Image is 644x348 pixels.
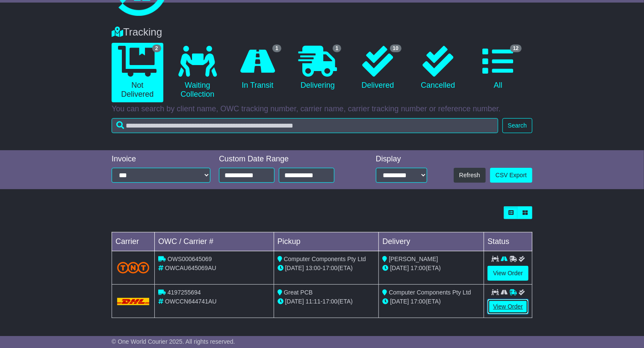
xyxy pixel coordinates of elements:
[389,256,438,262] span: [PERSON_NAME]
[322,298,337,305] span: 17:00
[411,265,425,271] span: 17:00
[112,232,155,251] td: Carrier
[112,338,235,345] span: © One World Courier 2025. All rights reserved.
[165,298,217,305] span: OWCCN644741AU
[379,232,484,251] td: Delivery
[117,298,149,305] img: DHL.png
[376,155,427,164] div: Display
[172,43,224,102] a: Waiting Collection
[333,45,342,52] span: 1
[165,265,216,271] span: OWCAU645069AU
[152,45,161,52] span: 2
[390,298,409,305] span: [DATE]
[107,26,537,39] div: Tracking
[284,289,313,296] span: Great PCB
[454,168,486,183] button: Refresh
[390,265,409,271] span: [DATE]
[168,289,201,296] span: 4197255694
[292,43,344,93] a: 1 Delivering
[112,155,210,164] div: Invoice
[412,43,464,93] a: Cancelled
[278,297,375,306] div: - (ETA)
[117,262,149,274] img: TNT_Domestic.png
[219,155,354,164] div: Custom Date Range
[155,232,274,251] td: OWC / Carrier #
[510,45,522,52] span: 12
[382,297,480,306] div: (ETA)
[390,45,402,52] span: 10
[502,118,532,133] button: Search
[389,289,471,296] span: Computer Components Pty Ltd
[484,232,532,251] td: Status
[285,298,304,305] span: [DATE]
[306,298,321,305] span: 11:11
[411,298,425,305] span: 17:00
[306,265,321,271] span: 13:00
[490,168,532,183] a: CSV Export
[168,256,212,262] span: OWS000645069
[284,256,366,262] span: Computer Components Pty Ltd
[487,266,529,281] a: View Order
[112,104,532,114] p: You can search by client name, OWC tracking number, carrier name, carrier tracking number or refe...
[322,265,337,271] span: 17:00
[278,264,375,273] div: - (ETA)
[112,43,163,102] a: 2 Not Delivered
[352,43,404,93] a: 10 Delivered
[487,299,529,314] a: View Order
[274,232,379,251] td: Pickup
[272,45,281,52] span: 1
[285,265,304,271] span: [DATE]
[382,264,480,273] div: (ETA)
[232,43,284,93] a: 1 In Transit
[472,43,524,93] a: 12 All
